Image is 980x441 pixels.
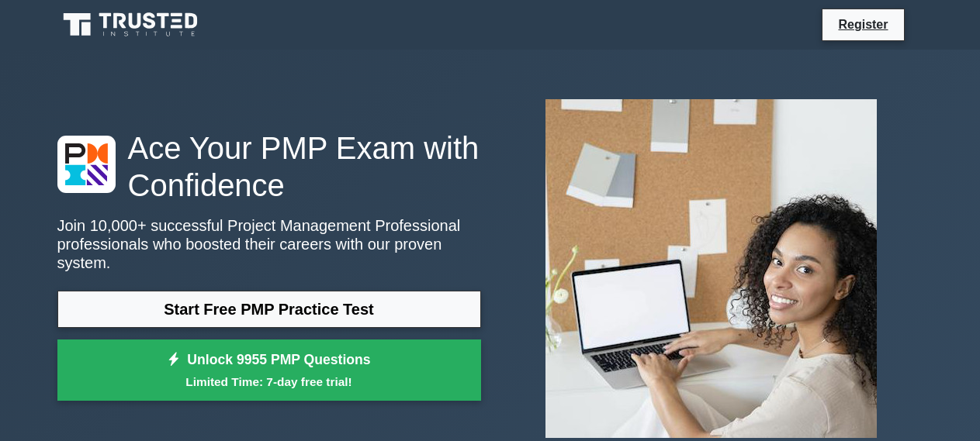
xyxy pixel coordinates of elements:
p: Join 10,000+ successful Project Management Professional professionals who boosted their careers w... [57,216,481,272]
small: Limited Time: 7-day free trial! [77,373,462,391]
a: Register [829,15,897,34]
a: Unlock 9955 PMP QuestionsLimited Time: 7-day free trial! [57,339,481,401]
a: Start Free PMP Practice Test [57,291,481,328]
h1: Ace Your PMP Exam with Confidence [57,129,481,204]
